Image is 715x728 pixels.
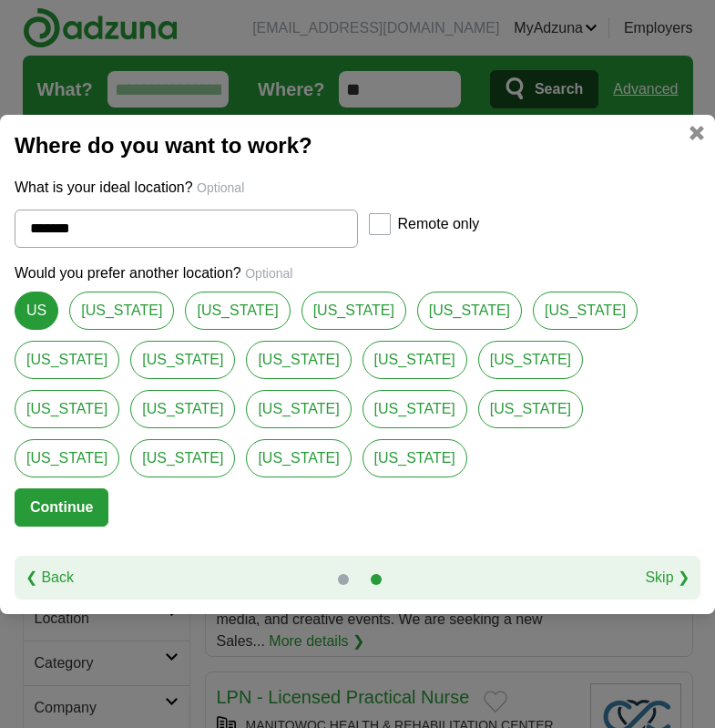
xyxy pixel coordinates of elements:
a: [US_STATE] [246,341,351,379]
span: Optional [245,266,292,281]
a: [US_STATE] [185,292,290,330]
a: US [15,292,58,330]
a: [US_STATE] [130,390,235,428]
a: [US_STATE] [363,390,467,428]
a: [US_STATE] [533,292,638,330]
a: [US_STATE] [69,292,174,330]
a: [US_STATE] [363,439,467,477]
p: Would you prefer another location? [15,262,700,284]
a: [US_STATE] [478,390,583,428]
button: Continue [15,488,108,527]
a: [US_STATE] [478,341,583,379]
a: [US_STATE] [417,292,522,330]
a: [US_STATE] [15,439,119,477]
a: [US_STATE] [301,292,406,330]
a: [US_STATE] [246,439,351,477]
a: [US_STATE] [363,341,467,379]
label: Remote only [398,213,480,235]
h2: Where do you want to work? [15,129,700,162]
p: What is your ideal location? [15,177,700,199]
a: [US_STATE] [15,390,119,428]
a: [US_STATE] [130,439,235,477]
a: [US_STATE] [15,341,119,379]
a: ❮ Back [26,567,74,589]
a: [US_STATE] [246,390,351,428]
a: [US_STATE] [130,341,235,379]
a: Skip ❯ [645,567,689,589]
span: Optional [197,180,244,195]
